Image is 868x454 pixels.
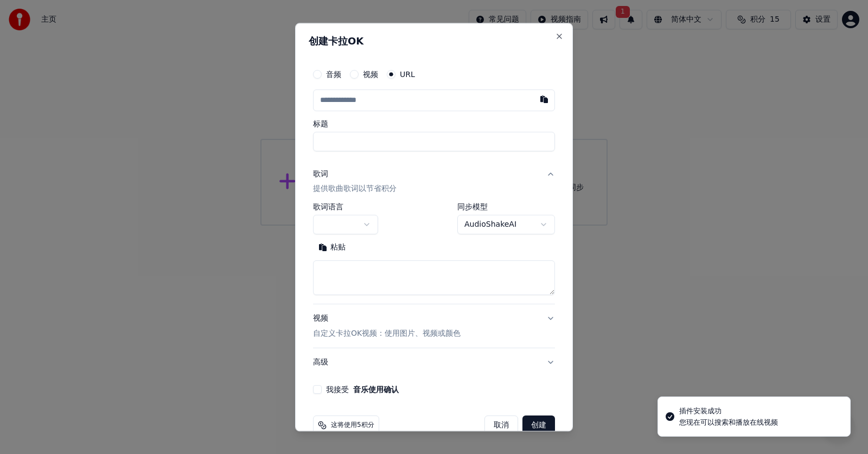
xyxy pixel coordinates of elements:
p: 提供歌曲歌词以节省积分 [313,184,397,195]
label: 歌词语言 [313,203,378,211]
label: 同步模型 [457,203,555,211]
label: 视频 [363,71,378,78]
label: 我接受 [326,386,399,394]
button: 我接受 [353,386,399,394]
span: 这将使用5积分 [331,421,374,430]
button: 取消 [484,416,518,436]
button: 创建 [522,416,555,436]
button: 视频自定义卡拉OK视频：使用图片、视频或颜色 [313,305,555,348]
label: URL [400,71,415,78]
div: 歌词提供歌曲歌词以节省积分 [313,203,555,304]
div: 视频 [313,314,461,340]
label: 标题 [313,120,555,127]
div: 歌词 [313,169,328,180]
button: 高级 [313,349,555,377]
h2: 创建卡拉OK [309,36,559,46]
button: 粘贴 [313,239,351,257]
p: 自定义卡拉OK视频：使用图片、视频或颜色 [313,329,461,340]
label: 音频 [326,71,341,78]
button: 歌词提供歌曲歌词以节省积分 [313,160,555,203]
